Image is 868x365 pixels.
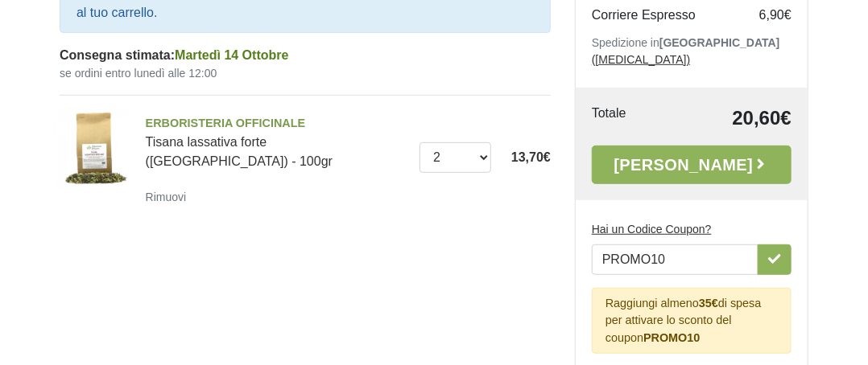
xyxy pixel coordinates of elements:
small: se ordini entro lunedì alle 12:00 [60,65,551,82]
span: Martedì 14 Ottobre [175,48,288,62]
img: Tisana lassativa forte (NV) - 100gr [54,109,134,188]
span: 13,70€ [511,150,551,164]
b: [GEOGRAPHIC_DATA] [659,36,780,49]
div: Raggiungi almeno di spesa per attivare lo sconto del coupon [592,288,792,355]
td: Totale [592,104,665,133]
td: Corriere Espresso [592,2,727,28]
div: Consegna stimata: [60,46,551,65]
td: 6,90€ [727,2,792,28]
span: ERBORISTERIA OFFICINALE [146,115,408,133]
a: Rimuovi [146,187,193,207]
label: Hai un Codice Coupon? [592,221,712,238]
u: Hai un Codice Coupon? [592,223,712,236]
small: Rimuovi [146,191,187,203]
a: ([MEDICAL_DATA]) [592,53,690,66]
a: ERBORISTERIA OFFICINALETisana lassativa forte ([GEOGRAPHIC_DATA]) - 100gr [146,115,408,168]
p: Spedizione in [592,35,792,68]
b: PROMO10 [643,331,700,344]
td: 20,60€ [665,104,792,133]
input: Hai un Codice Coupon? [592,244,758,275]
a: [PERSON_NAME] [592,146,792,184]
b: 35€ [699,297,718,310]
